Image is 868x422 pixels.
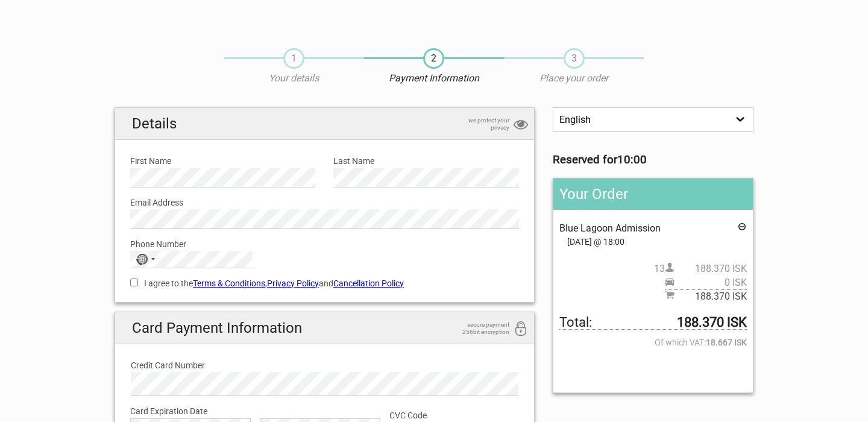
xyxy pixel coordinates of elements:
span: 2 [423,48,444,69]
span: 1 [283,48,304,69]
i: 256bit encryption [514,321,528,338]
span: secure payment 256bit encryption [449,321,509,336]
button: Selected country [131,251,161,267]
span: Blue Lagoon Admission [559,222,661,234]
span: 188.370 ISK [675,262,747,276]
span: Of which VAT: [559,336,747,349]
label: Email Address [130,196,519,209]
a: Cancellation Policy [333,279,404,288]
span: 188.370 ISK [675,290,747,303]
span: Total to be paid [559,316,747,330]
label: Card Expiration Date [130,405,519,418]
label: CVC Code [389,409,519,422]
strong: 10:00 [617,153,647,166]
i: privacy protection [514,117,528,133]
span: Subtotal [665,289,747,303]
label: Phone Number [130,238,519,251]
p: Payment Information [364,72,504,85]
label: Credit Card Number [131,359,518,372]
label: First Name [130,154,315,168]
strong: 188.370 ISK [677,316,747,329]
p: Place your order [504,72,644,85]
label: I agree to the , and [130,277,519,290]
p: Your details [224,72,364,85]
span: [DATE] @ 18:00 [559,235,747,248]
h3: Reserved for [553,153,753,166]
h2: Details [115,108,534,140]
span: 3 [564,48,585,69]
strong: 18.667 ISK [706,336,747,349]
h2: Your Order [553,178,753,210]
h2: Card Payment Information [115,312,534,344]
a: Terms & Conditions [193,279,265,288]
span: we protect your privacy [449,117,509,131]
label: Last Name [333,154,518,168]
a: Privacy Policy [267,279,319,288]
span: Pickup price [665,276,747,289]
span: 13 person(s) [654,262,747,276]
span: 0 ISK [675,276,747,289]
